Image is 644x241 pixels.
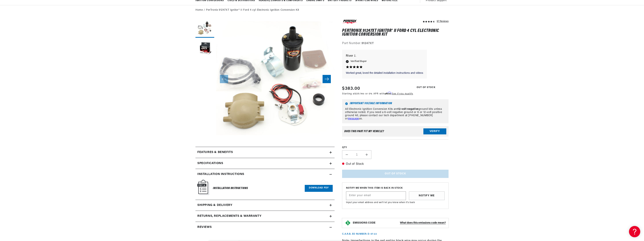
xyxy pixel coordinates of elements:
[346,192,406,200] input: Enter your email
[197,225,212,230] h2: Reviews
[195,222,335,233] summary: Reviews
[355,93,360,95] span: $35
[351,59,367,63] span: Verified Buyer
[220,75,228,83] button: Slide left
[362,42,374,45] strong: 91247XT
[345,108,446,120] p: All Electronic Ignition Conversion Kits are ground kits unless otherwise noted. If you need a 6-v...
[348,117,359,120] a: message
[195,169,335,180] summary: Installation instructions
[342,146,449,149] label: QTY
[342,162,449,167] p: Out of Stock
[195,8,203,12] a: Home
[345,102,446,105] h6: Important Voltage Information
[195,19,214,38] button: Load image 1 in gallery view
[213,186,248,191] h6: Installation Instructions
[392,93,413,95] a: See if you qualify - Learn more about Affirm Financing (opens in modal)
[346,186,445,190] span: Notify me when this item is back in stock
[353,221,376,224] strong: EMISSIONS CODE
[423,128,446,134] button: Verify
[346,71,423,75] p: Worked great, loved the detailed installation instructions and videos
[400,221,446,224] strong: What does this emissions code mean?
[409,191,445,200] button: Notify Me
[342,29,449,37] h1: PerTronix 91247XT Ignitor® II Ford 4 cyl Electronic Ignition Conversion Kit
[342,92,413,96] p: Starting at /mo or 0% APR with .
[206,8,299,12] a: PerTronix 91247XT Ignitor® II Ford 4 cyl Electronic Ignition Conversion Kit
[197,180,209,195] img: Instruction Manual
[437,19,449,23] div: 97 Reviews
[195,19,335,139] media-gallery: Gallery Viewer
[342,233,377,236] p: C.A.R.B. EO Number: D-57-22
[346,201,415,204] span: Input your email address and we'll let you know when it's back
[353,221,446,225] button: EMISSIONS CODEWhat does this emissions code mean?
[197,161,223,166] h2: Specifications
[197,172,244,177] h2: Installation instructions
[345,220,351,226] img: Emissions code
[346,53,423,59] p: River J.
[342,85,360,92] span: $383.00
[323,75,331,83] button: Slide right
[195,8,449,12] nav: breadcrumbs
[415,85,437,90] span: Out of Stock
[197,214,261,219] h2: Returns, Replacements & Warranty
[195,211,335,222] summary: Returns, Replacements & Warranty
[305,185,333,192] a: Download PDF
[398,108,419,111] strong: 12-volt negative
[342,41,449,46] div: Part Number:
[197,150,233,155] h2: Features & Benefits
[195,200,335,211] summary: Shipping & Delivery
[197,203,232,208] h2: Shipping & Delivery
[195,40,214,58] button: Load image 2 in gallery view
[195,158,335,169] summary: Specifications
[385,92,391,95] span: Affirm
[344,130,384,133] div: Does This part fit My vehicle?
[195,147,335,158] summary: Features & Benefits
